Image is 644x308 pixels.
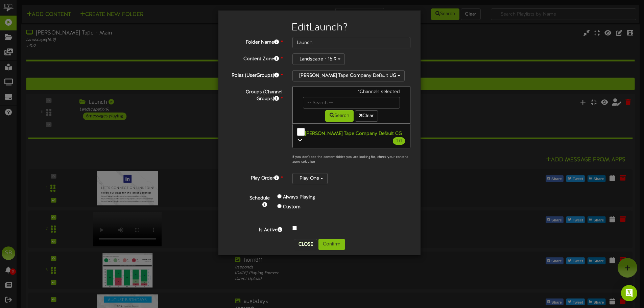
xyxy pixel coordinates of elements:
h2: Edit Launch ? [229,22,410,33]
button: [PERSON_NAME] Tape Company Default CG 1 /1 [292,124,410,148]
label: Always Playing [283,194,315,201]
label: Folder Name [223,37,287,46]
b: [PERSON_NAME] Tape Company Default CG [305,131,402,136]
button: Close [294,239,317,250]
label: Is Active [223,224,287,234]
input: -- Search -- [303,97,400,109]
div: Open Intercom Messenger [621,285,637,301]
span: / 1 [393,137,405,145]
label: Roles (UserGroups) [223,70,287,79]
input: Folder Name [292,37,410,48]
label: Play Order [223,173,287,182]
label: Groups (Channel Groups) [223,87,287,102]
button: Play One [292,173,328,184]
div: 1 Channels selected [298,89,405,97]
span: 1 [396,139,399,143]
label: Content Zone [223,53,287,63]
button: Search [325,110,354,122]
button: Clear [355,110,378,122]
button: Landscape - 16:9 [292,53,345,65]
label: Custom [283,204,301,211]
b: Schedule [249,196,270,201]
button: Confirm [318,239,345,250]
button: [PERSON_NAME] Tape Company Default UG [292,70,405,81]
